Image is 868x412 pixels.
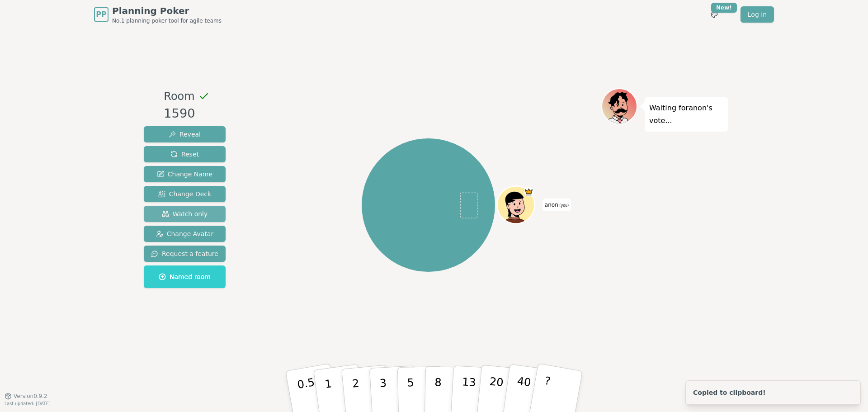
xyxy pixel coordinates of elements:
span: Named room [159,272,211,281]
button: Watch only [144,206,226,222]
span: (you) [558,204,569,208]
span: Change Avatar [156,229,214,238]
span: Change Name [157,170,212,179]
span: Click to change your name [542,199,571,211]
button: Named room [144,265,226,288]
span: Request a feature [151,249,218,258]
button: Version0.9.2 [5,393,47,400]
p: Waiting for anon 's vote... [649,102,723,127]
div: 1590 [164,104,209,123]
span: PP [96,9,106,20]
button: Change Name [144,166,226,182]
button: Change Avatar [144,226,226,242]
button: New! [706,6,722,23]
span: Room [164,88,194,104]
button: Reveal [144,126,226,142]
span: Watch only [162,209,208,218]
button: Request a feature [144,246,226,262]
span: anon is the host [524,187,533,197]
span: Reset [170,150,199,159]
div: Copied to clipboard! [693,388,766,397]
a: PPPlanning PokerNo.1 planning poker tool for agile teams [94,5,222,24]
span: Reveal [169,130,201,139]
a: Log in [741,6,774,23]
button: Change Deck [144,186,226,202]
span: Planning Poker [112,5,222,17]
span: No.1 planning poker tool for agile teams [112,17,222,24]
span: Change Deck [158,189,211,199]
button: Click to change your avatar [498,187,533,223]
div: New! [711,3,737,13]
button: Reset [144,146,226,162]
span: Version 0.9.2 [14,393,47,400]
span: Last updated: [DATE] [5,401,51,406]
